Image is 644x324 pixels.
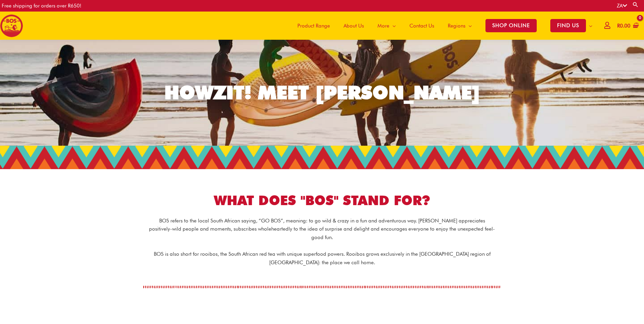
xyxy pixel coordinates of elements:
[617,23,620,29] span: R
[164,83,480,102] div: HOWZIT! MEET [PERSON_NAME]
[448,16,465,36] span: Regions
[616,18,639,34] a: View Shopping Cart, empty
[479,12,544,40] a: SHOP ONLINE
[344,16,364,36] span: About Us
[291,12,337,40] a: Product Range
[286,12,599,40] nav: Site Navigation
[409,16,434,36] span: Contact Us
[632,1,639,8] a: Search button
[297,16,330,36] span: Product Range
[550,19,586,32] span: FIND US
[371,12,403,40] a: More
[403,12,441,40] a: Contact Us
[485,19,537,32] span: SHOP ONLINE
[617,23,630,29] bdi: 0.00
[617,3,627,9] a: ZA
[337,12,371,40] a: About Us
[441,12,479,40] a: Regions
[149,250,495,267] p: BOS is also short for rooibos, the South African red tea with unique superfood powers. Rooibos gr...
[149,217,495,242] p: BOS refers to the local South African saying, “GO BOS”, meaning: to go wild & crazy in a fun and ...
[132,191,512,210] h1: WHAT DOES "BOS" STAND FOR?
[378,16,389,36] span: More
